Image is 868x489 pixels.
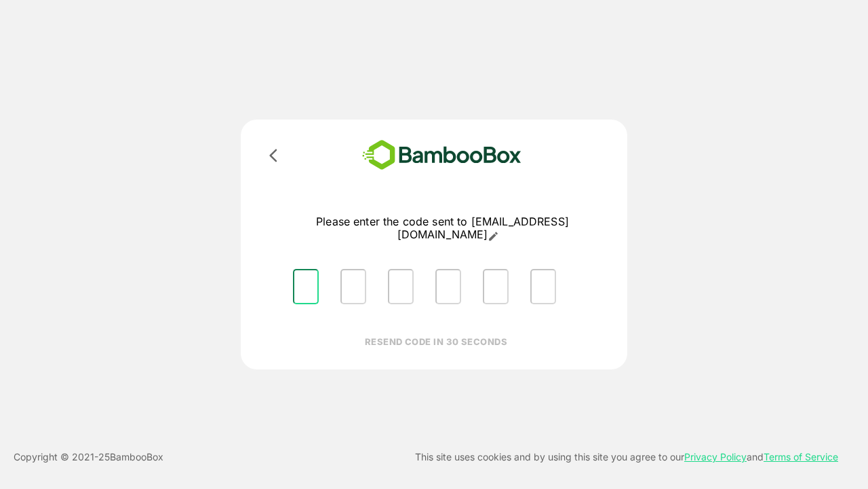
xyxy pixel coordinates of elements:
p: Copyright © 2021- 25 BambooBox [14,449,163,465]
input: Please enter OTP character 3 [388,269,414,304]
input: Please enter OTP character 6 [530,269,556,304]
input: Please enter OTP character 5 [483,269,509,304]
input: Please enter OTP character 4 [435,269,461,304]
a: Terms of Service [764,451,838,463]
p: This site uses cookies and by using this site you agree to our and [415,449,838,465]
input: Please enter OTP character 2 [340,269,366,304]
input: Please enter OTP character 1 [293,269,319,304]
img: bamboobox [342,136,541,175]
p: Please enter the code sent to [EMAIL_ADDRESS][DOMAIN_NAME] [282,215,603,242]
a: Privacy Policy [684,451,747,463]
